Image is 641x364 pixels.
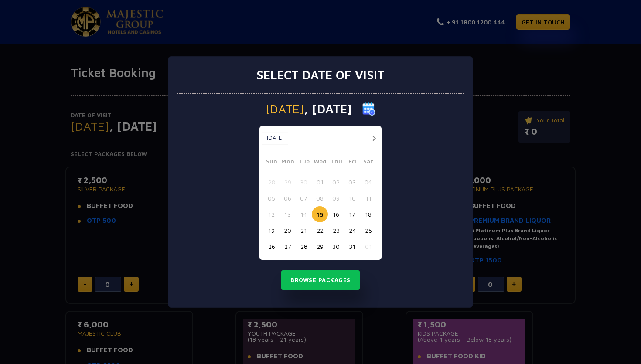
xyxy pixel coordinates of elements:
button: 13 [280,206,296,222]
button: 07 [296,190,312,206]
span: Mon [280,156,296,169]
span: Thu [328,156,344,169]
button: 25 [360,222,376,238]
button: [DATE] [262,132,288,145]
button: 28 [263,174,280,190]
button: 14 [296,206,312,222]
button: 04 [360,174,376,190]
button: 08 [312,190,328,206]
button: 29 [312,238,328,255]
button: 01 [312,174,328,190]
button: 15 [312,206,328,222]
button: 02 [328,174,344,190]
h3: Select date of visit [256,68,385,82]
button: 21 [296,222,312,238]
span: , [DATE] [304,103,352,115]
button: 22 [312,222,328,238]
button: 29 [280,174,296,190]
button: 18 [360,206,376,222]
span: [DATE] [266,103,304,115]
button: 20 [280,222,296,238]
button: 03 [344,174,360,190]
button: 23 [328,222,344,238]
button: 17 [344,206,360,222]
button: Browse Packages [281,270,360,290]
button: 12 [263,206,280,222]
button: 27 [280,238,296,255]
button: 19 [263,222,280,238]
span: Sat [360,156,376,169]
span: Wed [312,156,328,169]
button: 28 [296,238,312,255]
span: Fri [344,156,360,169]
button: 10 [344,190,360,206]
button: 24 [344,222,360,238]
span: Tue [296,156,312,169]
button: 26 [263,238,280,255]
button: 05 [263,190,280,206]
button: 01 [360,238,376,255]
button: 30 [296,174,312,190]
button: 09 [328,190,344,206]
span: Sun [263,156,280,169]
button: 16 [328,206,344,222]
button: 11 [360,190,376,206]
button: 06 [280,190,296,206]
button: 30 [328,238,344,255]
img: calender icon [362,102,375,116]
button: 31 [344,238,360,255]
